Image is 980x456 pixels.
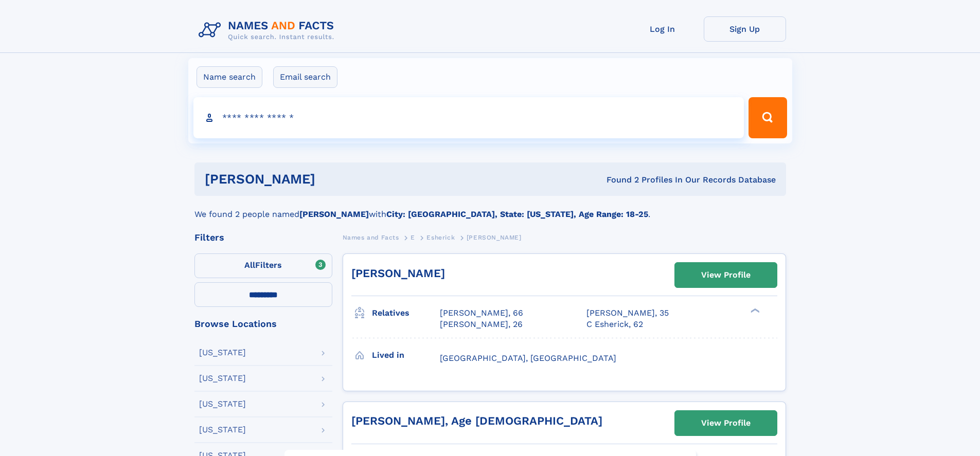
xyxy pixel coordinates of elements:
[411,231,415,244] a: E
[621,16,704,42] a: Log In
[461,174,776,186] div: Found 2 Profiles In Our Records Database
[467,234,522,241] span: [PERSON_NAME]
[426,231,455,244] a: Esherick
[440,319,523,330] a: [PERSON_NAME], 26
[440,353,616,363] span: [GEOGRAPHIC_DATA], [GEOGRAPHIC_DATA]
[194,253,332,278] label: Filters
[440,307,523,319] a: [PERSON_NAME], 66
[586,319,643,330] a: C Esherick, 62
[199,349,246,357] div: [US_STATE]
[299,209,369,219] b: [PERSON_NAME]
[386,209,648,219] b: City: [GEOGRAPHIC_DATA], State: [US_STATE], Age Range: 18-25
[194,233,332,242] div: Filters
[199,426,246,434] div: [US_STATE]
[701,263,751,287] div: View Profile
[748,307,760,314] div: ❯
[372,304,440,322] h3: Relatives
[351,414,602,427] a: [PERSON_NAME], Age [DEMOGRAPHIC_DATA]
[704,16,786,42] a: Sign Up
[701,411,751,435] div: View Profile
[199,374,246,382] div: [US_STATE]
[194,196,786,221] div: We found 2 people named with .
[749,97,787,138] button: Search Button
[586,307,669,319] a: [PERSON_NAME], 35
[411,234,415,241] span: E
[675,263,777,287] a: View Profile
[194,16,343,44] img: Logo Names and Facts
[351,267,445,280] a: [PERSON_NAME]
[343,231,399,244] a: Names and Facts
[194,319,332,329] div: Browse Locations
[193,97,744,138] input: search input
[273,66,337,88] label: Email search
[675,411,777,435] a: View Profile
[199,400,246,408] div: [US_STATE]
[197,66,262,88] label: Name search
[205,173,461,186] h1: [PERSON_NAME]
[372,346,440,364] h3: Lived in
[426,234,455,241] span: Esherick
[244,260,255,270] span: All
